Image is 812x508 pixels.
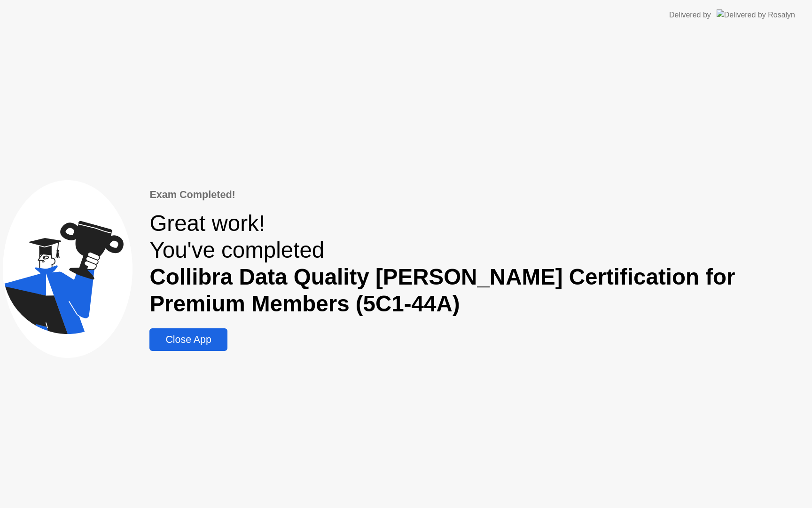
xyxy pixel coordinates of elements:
[149,328,227,351] button: Close App
[669,9,711,21] div: Delivered by
[152,334,224,346] div: Close App
[149,264,735,316] b: Collibra Data Quality [PERSON_NAME] Certification for Premium Members (5C1-44A)
[149,210,809,317] div: Great work! You've completed
[149,187,809,202] div: Exam Completed!
[717,9,795,20] img: Delivered by Rosalyn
